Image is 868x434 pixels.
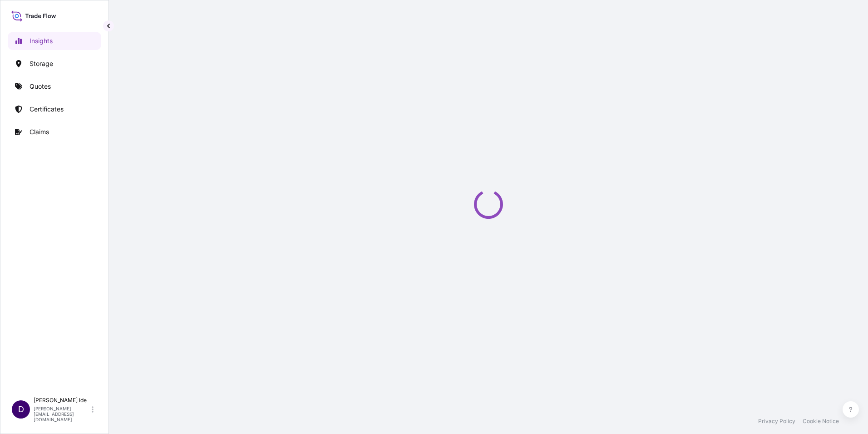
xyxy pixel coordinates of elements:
[30,36,53,45] p: Insights
[18,405,24,414] span: D
[8,55,101,73] a: Storage
[8,32,101,50] a: Insights
[803,418,839,425] a: Cookie Notice
[30,59,53,68] p: Storage
[34,397,90,404] p: [PERSON_NAME] Ide
[8,77,101,96] a: Quotes
[34,406,90,422] p: [PERSON_NAME][EMAIL_ADDRESS][DOMAIN_NAME]
[758,418,795,425] a: Privacy Policy
[30,127,49,136] p: Claims
[8,123,101,141] a: Claims
[30,105,64,114] p: Certificates
[8,100,101,118] a: Certificates
[30,82,51,91] p: Quotes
